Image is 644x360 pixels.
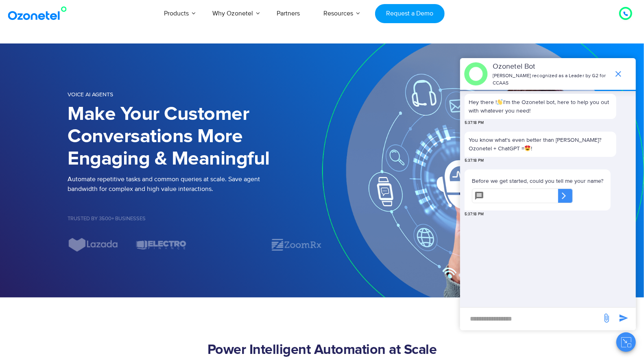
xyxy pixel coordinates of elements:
span: send message [616,310,632,326]
div: new-msg-input [464,312,598,326]
span: 5:37:18 PM [465,211,484,217]
span: 5:37:18 PM [465,120,484,126]
h5: Trusted by 3500+ Businesses [68,216,322,221]
p: You know what's even better than [PERSON_NAME]? Ozonetel + ChatGPT = ! [469,136,612,153]
p: [PERSON_NAME] recognized as a Leader by G2 for CCAAS [493,72,609,87]
span: 5:37:18 PM [465,158,484,164]
img: 👋 [497,99,503,105]
span: Voice AI Agents [68,91,114,98]
div: 2 / 7 [271,238,322,252]
img: 😍 [525,145,530,151]
img: header [464,62,488,86]
button: Close chat [616,332,636,352]
h1: Make Your Customer Conversations More Engaging & Meaningful [68,103,322,170]
span: end chat or minimize [610,66,627,82]
div: 6 / 7 [68,238,119,252]
img: Lazada [68,238,119,252]
img: electro [135,238,187,252]
p: Before we get started, could you tell me your name? [472,177,603,185]
div: 1 / 7 [203,240,254,249]
a: Request a Demo [375,4,445,23]
div: Image Carousel [68,238,322,252]
p: Hey there ! I'm the Ozonetel bot, here to help you out with whatever you need! [469,98,612,115]
img: zoomrx [271,238,322,252]
div: 7 / 7 [135,238,187,252]
p: Automate repetitive tasks and common queries at scale. Save agent bandwidth for complex and high ... [68,174,322,194]
p: Ozonetel Bot [493,61,609,72]
span: send message [598,310,615,326]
